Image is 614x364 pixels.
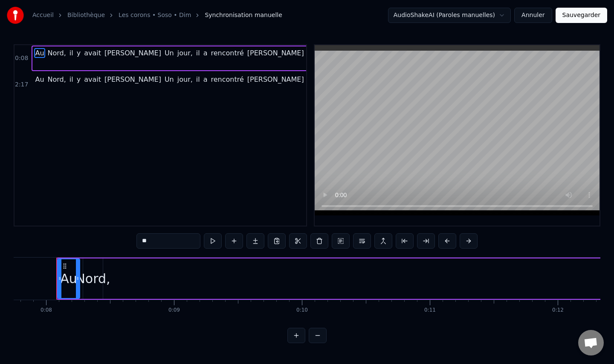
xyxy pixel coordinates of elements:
[76,48,81,58] span: y
[552,307,564,314] div: 0:12
[556,8,607,23] button: Sauvegarder
[195,75,201,84] span: il
[76,75,81,84] span: y
[15,80,28,89] span: 2:17
[104,75,162,84] span: [PERSON_NAME]
[203,75,209,84] span: a
[75,269,110,288] div: Nord,
[67,11,105,20] a: Bibliothèque
[246,48,305,58] span: [PERSON_NAME]
[578,330,604,355] a: Ouvrir le chat
[164,75,175,84] span: Un
[195,48,201,58] span: il
[246,75,305,84] span: [PERSON_NAME]
[210,48,245,58] span: rencontré
[34,48,45,58] span: Au
[7,7,24,24] img: youka
[41,307,52,314] div: 0:08
[119,11,191,20] a: Les corons • Soso • Dim
[514,8,552,23] button: Annuler
[424,307,436,314] div: 0:11
[205,11,282,20] span: Synchronisation manuelle
[34,75,45,84] span: Au
[83,48,102,58] span: avait
[47,48,67,58] span: Nord,
[69,75,74,84] span: il
[32,11,282,20] nav: breadcrumb
[177,48,194,58] span: jour,
[47,75,67,84] span: Nord,
[177,75,194,84] span: jour,
[32,11,54,20] a: Accueil
[60,269,77,288] div: Au
[69,48,74,58] span: il
[210,75,245,84] span: rencontré
[83,75,102,84] span: avait
[296,307,308,314] div: 0:10
[104,48,162,58] span: [PERSON_NAME]
[15,54,28,63] span: 0:08
[203,48,209,58] span: a
[168,307,180,314] div: 0:09
[164,48,175,58] span: Un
